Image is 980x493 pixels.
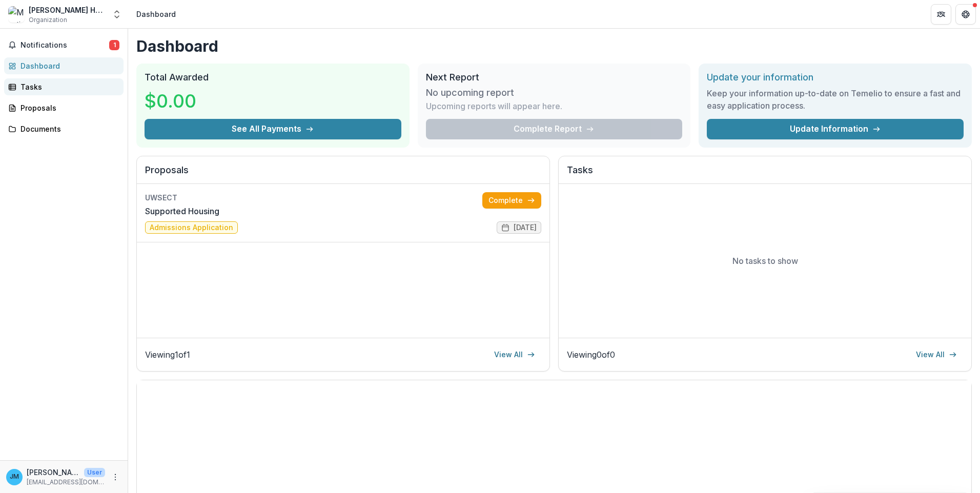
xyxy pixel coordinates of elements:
[567,165,963,184] h2: Tasks
[4,120,124,137] a: Documents
[136,37,972,55] h1: Dashboard
[21,124,115,134] div: Documents
[145,87,221,115] h3: $0.00
[955,4,976,25] button: Get Help
[8,6,25,23] img: Martin House, Inc.
[145,205,219,217] a: Supported Housing
[109,40,119,50] span: 1
[132,7,180,22] nav: breadcrumb
[4,78,124,95] a: Tasks
[109,471,121,483] button: More
[21,81,115,92] div: Tasks
[21,102,115,113] div: Proposals
[426,100,562,112] p: Upcoming reports will appear here.
[4,37,124,53] button: Notifications1
[931,4,951,25] button: Partners
[84,468,105,477] p: User
[426,72,683,83] h2: Next Report
[567,348,615,361] p: Viewing 0 of 0
[707,87,964,112] h3: Keep your information up-to-date on Temelio to ensure a fast and easy application process.
[488,346,541,363] a: View All
[29,15,67,25] span: Organization
[110,4,124,25] button: Open entity switcher
[136,9,176,19] div: Dashboard
[732,255,798,267] p: No tasks to show
[10,474,19,480] div: Jon Maderia
[4,57,124,74] a: Dashboard
[27,478,105,487] p: [EMAIL_ADDRESS][DOMAIN_NAME]
[910,346,963,363] a: View All
[4,99,124,116] a: Proposals
[426,87,514,98] h3: No upcoming report
[707,119,964,139] a: Update Information
[145,165,541,184] h2: Proposals
[21,60,115,71] div: Dashboard
[145,119,401,139] button: See All Payments
[21,41,109,50] span: Notifications
[29,5,106,15] div: [PERSON_NAME] House, Inc.
[482,192,541,209] a: Complete
[707,72,964,83] h2: Update your information
[145,72,401,83] h2: Total Awarded
[27,467,80,478] p: [PERSON_NAME]
[145,348,190,361] p: Viewing 1 of 1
